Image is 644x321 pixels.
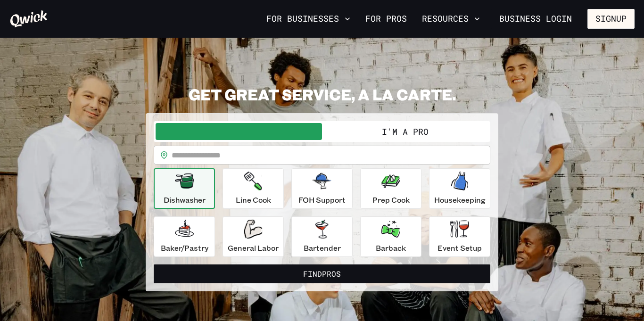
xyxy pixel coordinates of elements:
button: Event Setup [429,216,490,257]
button: Prep Cook [360,168,421,209]
button: Signup [587,9,635,29]
p: FOH Support [298,194,346,206]
button: Barback [360,216,421,257]
button: Dishwasher [154,168,215,209]
p: Prep Cook [372,194,410,206]
button: I'm a Pro [322,123,488,140]
p: Baker/Pastry [161,242,208,254]
p: Line Cook [236,194,271,206]
p: Bartender [304,242,341,254]
p: Dishwasher [164,194,206,206]
p: Event Setup [438,242,482,254]
button: I'm a Business [156,123,322,140]
p: Barback [376,242,406,254]
p: General Labor [228,242,279,254]
h2: GET GREAT SERVICE, A LA CARTE. [146,85,498,104]
button: Line Cook [223,168,284,209]
button: Housekeeping [429,168,490,209]
button: Bartender [291,216,353,257]
button: FOH Support [291,168,353,209]
p: Housekeeping [434,194,486,206]
button: For Businesses [263,11,354,27]
button: General Labor [223,216,284,257]
a: Business Login [491,9,580,29]
button: Baker/Pastry [154,216,215,257]
button: Resources [418,11,484,27]
button: FindPros [154,264,490,283]
a: For Pros [362,11,411,27]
